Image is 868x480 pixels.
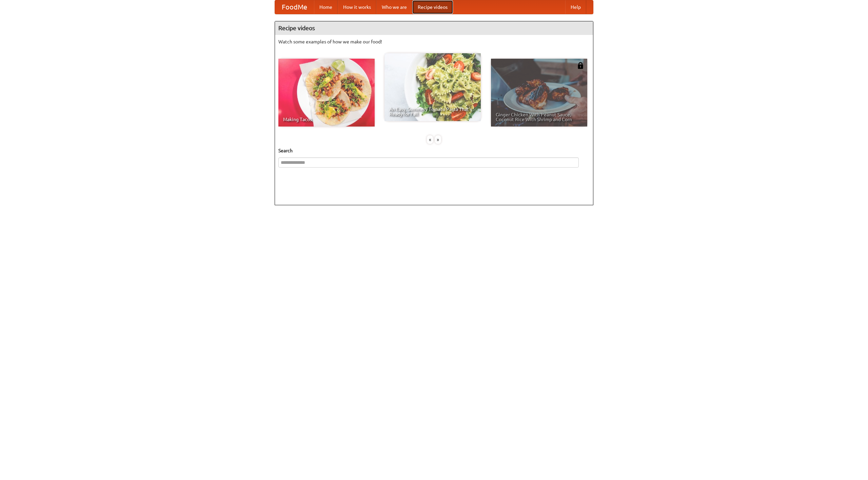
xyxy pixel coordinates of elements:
a: How it works [338,0,376,14]
p: Watch some examples of how we make our food! [278,38,590,45]
img: 483408.png [577,62,584,69]
h4: Recipe videos [275,21,593,35]
a: An Easy, Summery Tomato Pasta That's Ready for Fall [384,53,481,121]
span: An Easy, Summery Tomato Pasta That's Ready for Fall [389,107,476,116]
a: Help [565,0,586,14]
div: » [435,135,441,144]
a: Recipe videos [412,0,453,14]
a: Who we are [376,0,412,14]
a: Making Tacos [278,59,375,127]
div: « [427,135,433,144]
a: Home [314,0,338,14]
span: Making Tacos [283,117,370,122]
h5: Search [278,147,590,154]
a: FoodMe [275,0,314,14]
